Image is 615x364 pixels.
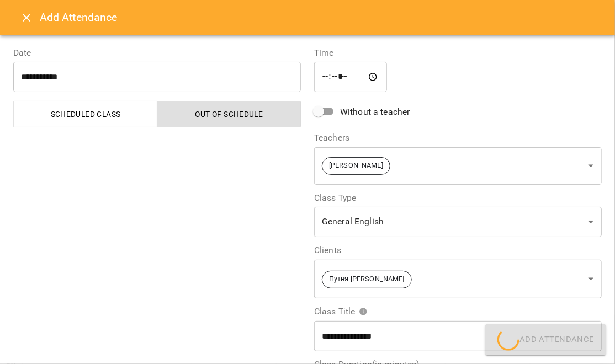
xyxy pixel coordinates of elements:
[13,101,157,127] button: Scheduled class
[13,4,40,31] button: Close
[314,194,602,202] label: Class Type
[359,307,368,316] svg: Please specify class title or select clients
[322,274,411,285] span: Путня [PERSON_NAME]
[164,108,294,121] span: Out of Schedule
[314,133,602,142] label: Teachers
[340,105,410,119] span: Without a teacher
[314,307,368,316] span: Class Title
[314,49,602,57] label: Time
[157,101,301,127] button: Out of Schedule
[322,160,390,171] span: [PERSON_NAME]
[314,147,602,185] div: [PERSON_NAME]
[314,259,602,298] div: Путня [PERSON_NAME]
[314,207,602,238] div: General English
[13,49,301,57] label: Date
[40,9,602,26] h6: Add Attendance
[20,108,151,121] span: Scheduled class
[314,246,602,255] label: Clients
